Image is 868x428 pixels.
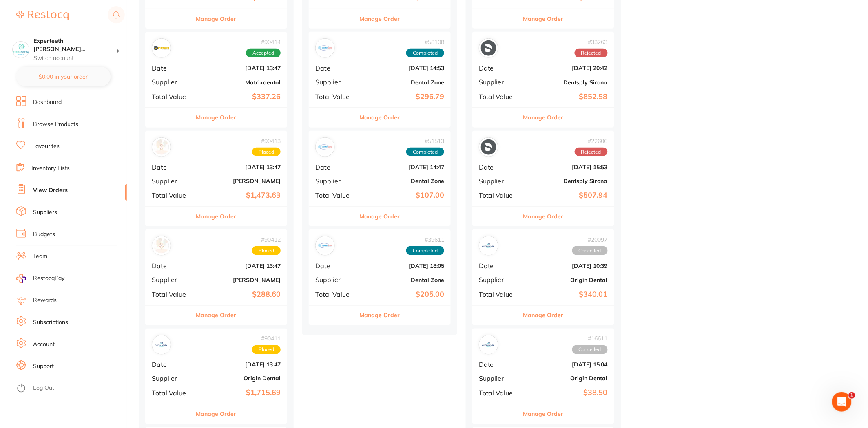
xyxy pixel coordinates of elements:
[363,191,444,200] b: $107.00
[199,164,281,170] b: [DATE] 13:47
[252,335,281,342] span: # 90411
[16,67,111,86] button: $0.00 in your order
[252,148,281,157] span: Placed
[479,163,520,171] span: Date
[33,274,64,282] span: RestocqPay
[849,392,855,399] span: 1
[526,290,608,299] b: $340.01
[33,208,57,216] a: Suppliers
[196,9,237,29] button: Manage Order
[33,230,55,238] a: Budgets
[523,9,564,29] button: Manage Order
[152,78,193,86] span: Supplier
[252,138,281,144] span: # 90413
[196,306,237,325] button: Manage Order
[526,93,608,101] b: $852.58
[199,362,281,368] b: [DATE] 13:47
[199,263,281,269] b: [DATE] 13:47
[16,11,69,20] img: Restocq Logo
[406,39,444,45] span: # 58108
[31,164,70,172] a: Inventory Lists
[33,252,47,260] a: Team
[315,192,356,199] span: Total Value
[575,148,608,157] span: Rejected
[363,65,444,71] b: [DATE] 14:53
[16,6,69,25] a: Restocq Logo
[406,138,444,144] span: # 51513
[363,277,444,283] b: Dental Zone
[199,79,281,86] b: Matrixdental
[13,42,29,58] img: Experteeth Eastwood West
[315,78,356,86] span: Supplier
[317,139,333,155] img: Dental Zone
[196,207,237,226] button: Manage Order
[317,238,333,254] img: Dental Zone
[152,276,193,283] span: Supplier
[152,375,193,382] span: Supplier
[252,345,281,354] span: Placed
[479,192,520,199] span: Total Value
[152,262,193,269] span: Date
[199,191,281,200] b: $1,473.63
[152,177,193,185] span: Supplier
[145,32,287,128] div: Matrixdental#90414AcceptedDate[DATE] 13:47SupplierMatrixdentalTotal Value$337.26Manage Order
[479,64,520,72] span: Date
[406,236,444,243] span: # 39611
[363,93,444,101] b: $296.79
[199,65,281,71] b: [DATE] 13:47
[523,306,564,325] button: Manage Order
[523,404,564,424] button: Manage Order
[152,64,193,72] span: Date
[152,291,193,298] span: Total Value
[479,93,520,100] span: Total Value
[363,164,444,170] b: [DATE] 14:47
[575,49,608,57] span: Rejected
[523,207,564,226] button: Manage Order
[315,262,356,269] span: Date
[152,163,193,171] span: Date
[360,108,400,127] button: Manage Order
[526,263,608,269] b: [DATE] 10:39
[526,389,608,397] b: $38.50
[575,39,608,45] span: # 33263
[360,306,400,325] button: Manage Order
[481,139,496,155] img: Dentsply Sirona
[360,9,400,29] button: Manage Order
[252,246,281,255] span: Placed
[16,382,124,395] button: Log Out
[154,337,169,353] img: Origin Dental
[315,291,356,298] span: Total Value
[406,148,444,157] span: Completed
[575,138,608,144] span: # 22606
[154,238,169,254] img: Adam Dental
[526,178,608,184] b: Dentsply Sirona
[315,177,356,185] span: Supplier
[33,318,68,327] a: Subscriptions
[526,164,608,170] b: [DATE] 15:53
[152,361,193,368] span: Date
[246,49,281,57] span: Accepted
[196,404,237,424] button: Manage Order
[199,375,281,382] b: Origin Dental
[526,191,608,200] b: $507.94
[526,375,608,382] b: Origin Dental
[199,290,281,299] b: $288.60
[152,192,193,199] span: Total Value
[360,207,400,226] button: Manage Order
[481,40,496,56] img: Dentsply Sirona
[199,93,281,101] b: $337.26
[526,277,608,283] b: Origin Dental
[479,375,520,382] span: Supplier
[317,40,333,56] img: Dental Zone
[33,340,55,349] a: Account
[572,246,608,255] span: Cancelled
[406,49,444,57] span: Completed
[145,131,287,227] div: Henry Schein Halas#90413PlacedDate[DATE] 13:47Supplier[PERSON_NAME]Total Value$1,473.63Manage Order
[315,64,356,72] span: Date
[479,177,520,185] span: Supplier
[315,93,356,100] span: Total Value
[572,236,608,243] span: # 20097
[526,362,608,368] b: [DATE] 15:04
[523,108,564,127] button: Manage Order
[33,98,62,106] a: Dashboard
